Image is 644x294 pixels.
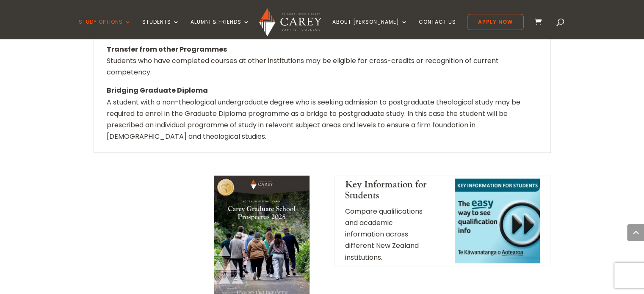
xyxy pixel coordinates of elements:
a: Alumni & Friends [191,19,250,39]
a: Apply Now [467,14,524,30]
p: Students who have completed courses at other institutions may be eligible for cross-credits or re... [107,44,538,85]
h4: Key Information for Students [345,179,432,206]
strong: Bridging Graduate Diploma [107,85,208,95]
img: Carey Baptist College [259,8,321,36]
strong: Transfer from other Programmes [107,44,227,54]
a: About [PERSON_NAME] [332,19,408,39]
a: Contact Us [419,19,456,39]
span: A student with a non-theological undergraduate degree who is seeking admission to postgraduate th... [107,97,520,142]
p: Compare qualifications and academic information across different New Zealand institutions. [345,206,432,263]
a: Students [142,19,180,39]
a: Study Options [79,19,131,39]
